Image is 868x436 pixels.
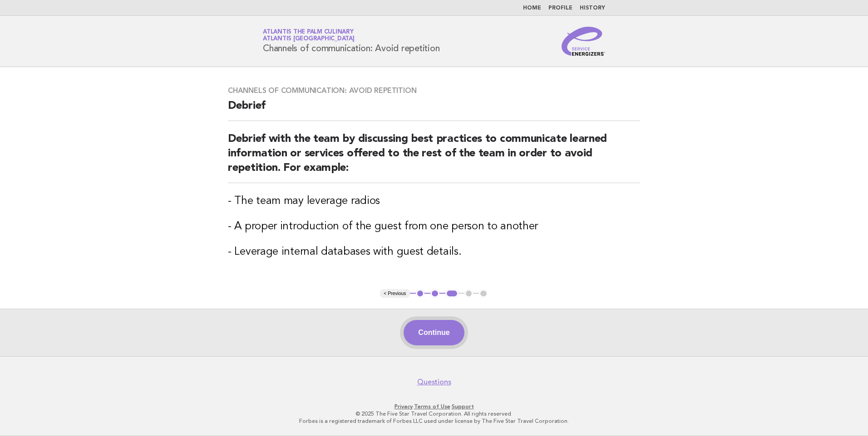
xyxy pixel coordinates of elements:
button: 1 [416,289,425,298]
button: Continue [404,320,464,345]
h3: - The team may leverage radios [228,194,640,208]
p: · · [156,403,712,410]
h1: Channels of communication: Avoid repetition [263,29,439,53]
a: Questions [417,378,451,387]
a: Atlantis The Palm CulinaryAtlantis [GEOGRAPHIC_DATA] [263,29,355,42]
a: History [580,5,605,11]
h3: - A proper introduction of the guest from one person to another [228,219,640,234]
button: 3 [445,289,459,298]
p: © 2025 The Five Star Travel Corporation. All rights reserved. [156,410,712,417]
img: Service Energizers [562,27,605,56]
h3: Channels of communication: Avoid repetition [228,86,640,95]
p: Forbes is a registered trademark of Forbes LLC used under license by The Five Star Travel Corpora... [156,417,712,425]
a: Support [452,403,474,410]
button: < Previous [380,289,409,298]
button: 2 [430,289,439,298]
a: Home [523,5,541,11]
h2: Debrief with the team by discussing best practices to communicate learned information or services... [228,132,640,183]
a: Privacy [395,403,413,410]
h2: Debrief [228,99,640,121]
h3: - Leverage internal databases with guest details. [228,245,640,259]
a: Terms of Use [414,403,450,410]
span: Atlantis [GEOGRAPHIC_DATA] [263,36,355,42]
a: Profile [548,5,572,11]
